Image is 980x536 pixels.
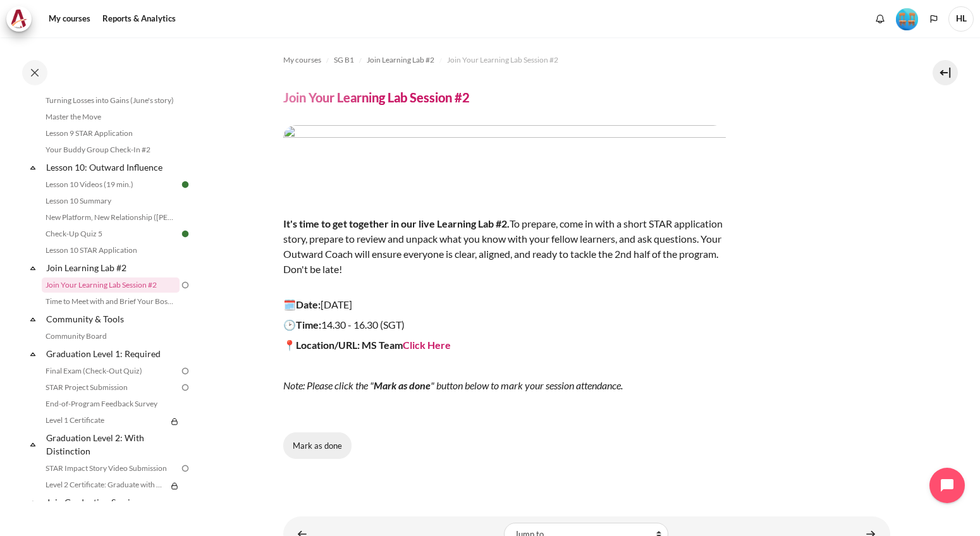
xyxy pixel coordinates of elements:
span: 14.30 - 16.30 (SGT) [321,319,405,331]
strong: 🕑Time: [283,319,321,331]
a: Click Here [403,339,451,351]
span: Collapse [27,262,39,274]
a: Level #4 [891,7,923,30]
img: Done [180,228,191,240]
a: Lesson 9 STAR Application [42,126,180,141]
em: Note: Please click the " " button below to mark your session attendance. [283,379,623,391]
img: Done [180,179,191,190]
a: Turning Losses into Gains (June's story) [42,93,180,108]
a: Final Exam (Check-Out Quiz) [42,363,180,379]
p: To prepare, come in with a short STAR application story, prepare to review and unpack what you kn... [283,201,726,292]
a: STAR Impact Story Video Submission [42,461,180,476]
a: Join Graduation Session [44,494,180,511]
span: HL [948,6,974,32]
p: [DATE] [283,297,726,312]
img: Architeck [10,9,28,28]
span: Collapse [27,313,39,326]
a: STAR Project Submission [42,380,180,395]
span: Join Learning Lab #2 [367,54,434,66]
a: Community Board [42,329,180,344]
a: Graduation Level 2: With Distinction [44,429,180,460]
a: Graduation Level 1: Required [44,345,180,362]
nav: Navigation bar [283,50,890,70]
img: To do [180,365,191,377]
strong: Mark as done [374,379,431,391]
a: Lesson 10 Videos (19 min.) [42,177,180,192]
a: New Platform, New Relationship ([PERSON_NAME]'s Story) [42,210,180,225]
a: Your Buddy Group Check-In #2 [42,142,180,157]
a: SG B1 [334,52,354,68]
a: Level 2 Certificate: Graduate with Distinction [42,477,167,492]
span: Join Your Learning Lab Session #2 [447,54,558,66]
a: Lesson 10 STAR Application [42,243,180,258]
strong: 📍Location/URL: MS Team [283,339,451,351]
span: Collapse [27,438,39,451]
a: Reports & Analytics [98,6,180,32]
strong: 🗓️Date: [283,298,321,310]
a: Join Your Learning Lab Session #2 [447,52,558,68]
button: Languages [924,9,943,28]
img: To do [180,463,191,474]
a: Time to Meet with and Brief Your Boss #2 [42,294,180,309]
a: Community & Tools [44,310,180,327]
a: Check-Up Quiz 5 [42,226,180,241]
div: Level #4 [896,7,918,30]
span: Collapse [27,496,39,509]
img: To do [180,279,191,291]
span: My courses [283,54,321,66]
a: Master the Move [42,109,180,125]
a: Lesson 10 Summary [42,193,180,209]
span: SG B1 [334,54,354,66]
a: End-of-Program Feedback Survey [42,396,180,411]
iframe: Join Your Learning Lab Session #2 [283,478,890,478]
a: Join Your Learning Lab Session #2 [42,277,180,293]
button: Mark Join Your Learning Lab Session #2 as done [283,432,352,459]
a: Level 1 Certificate [42,413,167,428]
a: Architeck Architeck [6,6,38,32]
a: Lesson 10: Outward Influence [44,159,180,176]
h4: Join Your Learning Lab Session #2 [283,89,470,106]
img: Level #4 [896,8,918,30]
img: To do [180,382,191,393]
strong: It's time to get together in our live Learning Lab #2. [283,217,510,229]
a: My courses [283,52,321,68]
a: User menu [948,6,974,32]
span: Collapse [27,348,39,360]
a: Join Learning Lab #2 [367,52,434,68]
div: Show notification window with no new notifications [871,9,890,28]
span: Collapse [27,161,39,174]
a: My courses [44,6,95,32]
a: Join Learning Lab #2 [44,259,180,276]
